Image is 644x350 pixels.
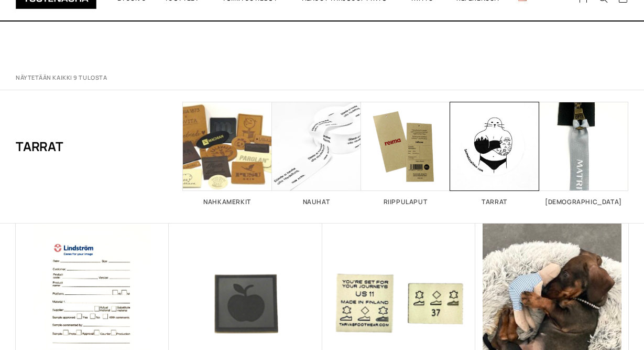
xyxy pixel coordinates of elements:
[183,102,272,205] a: Visit product category Nahkamerkit
[16,74,107,82] p: Näytetään kaikki 9 tulosta
[361,102,450,205] a: Visit product category Riippulaput
[16,102,63,191] h1: Tarrat
[272,102,361,205] a: Visit product category Nauhat
[539,199,628,205] h2: [DEMOGRAPHIC_DATA]
[272,199,361,205] h2: Nauhat
[450,199,539,205] h2: Tarrat
[450,102,539,205] a: Visit product category Tarrat
[183,199,272,205] h2: Nahkamerkit
[539,102,628,205] a: Visit product category Vedin
[361,199,450,205] h2: Riippulaput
